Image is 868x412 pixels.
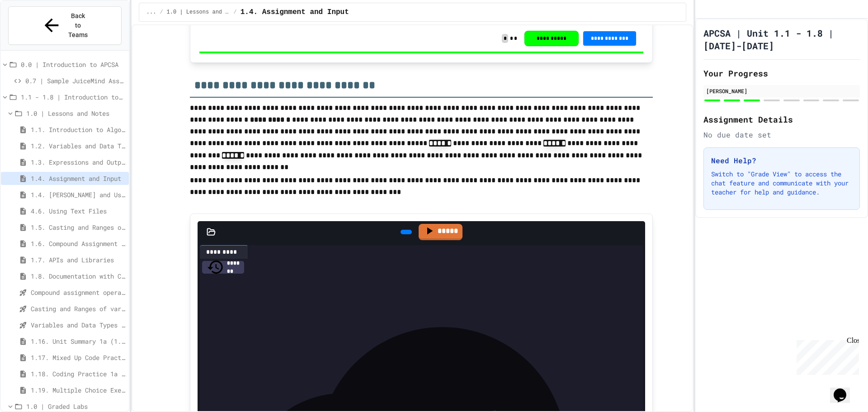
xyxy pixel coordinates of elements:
button: Back to Teams [8,6,122,45]
h1: APCSA | Unit 1.1 - 1.8 | [DATE]-[DATE] [703,27,860,52]
span: 1.19. Multiple Choice Exercises for Unit 1a (1.1-1.6) [31,385,125,395]
span: 1.4. Assignment and Input [241,7,349,18]
span: / [234,9,237,16]
span: 0.0 | Introduction to APCSA [21,60,125,69]
span: ... [146,9,156,16]
div: [PERSON_NAME] [706,87,857,95]
span: 1.18. Coding Practice 1a (1.1-1.6) [31,369,125,379]
div: No due date set [703,129,860,140]
iframe: chat widget [830,376,859,403]
span: 1.3. Expressions and Output [New] [31,157,125,167]
span: 1.0 | Lessons and Notes [167,9,230,16]
span: 1.1. Introduction to Algorithms, Programming, and Compilers [31,125,125,134]
span: 1.16. Unit Summary 1a (1.1-1.6) [31,336,125,346]
span: 4.6. Using Text Files [31,206,125,216]
span: / [160,9,163,16]
span: 1.5. Casting and Ranges of Values [31,223,125,232]
span: 1.0 | Graded Labs [26,402,125,411]
span: Casting and Ranges of variables - Quiz [31,304,125,313]
span: 1.1 - 1.8 | Introduction to Java [21,92,125,102]
span: 1.8. Documentation with Comments and Preconditions [31,271,125,281]
span: 1.0 | Lessons and Notes [26,109,125,118]
span: 1.2. Variables and Data Types [31,141,125,151]
span: 0.7 | Sample JuiceMind Assignment - [GEOGRAPHIC_DATA] [25,76,125,85]
h3: Need Help? [711,155,852,166]
h2: Assignment Details [703,113,860,126]
p: Switch to "Grade View" to access the chat feature and communicate with your teacher for help and ... [711,170,852,197]
span: Variables and Data Types - Quiz [31,320,125,330]
h2: Your Progress [703,67,860,80]
iframe: chat widget [793,336,859,375]
span: Compound assignment operators - Quiz [31,288,125,297]
span: 1.17. Mixed Up Code Practice 1.1-1.6 [31,353,125,362]
span: 1.4. [PERSON_NAME] and User Input [31,190,125,199]
span: 1.6. Compound Assignment Operators [31,239,125,248]
span: 1.4. Assignment and Input [31,174,125,183]
span: Back to Teams [67,11,89,40]
span: 1.7. APIs and Libraries [31,255,125,265]
div: Chat with us now!Close [4,4,62,57]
